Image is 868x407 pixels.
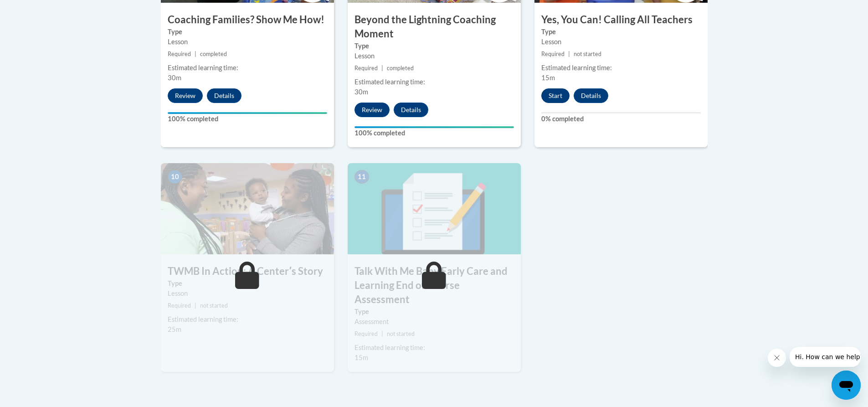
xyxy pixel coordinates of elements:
[195,302,196,309] span: |
[168,37,327,47] div: Lesson
[354,170,369,184] span: 11
[387,330,415,337] span: not started
[207,88,241,103] button: Details
[768,349,786,367] iframe: Close message
[168,302,191,309] span: Required
[168,289,327,299] div: Lesson
[541,74,555,82] span: 15m
[5,6,74,14] span: Hi. How can we help?
[394,103,428,117] button: Details
[354,343,514,353] div: Estimated learning time:
[574,88,608,103] button: Details
[200,51,227,57] span: completed
[541,63,701,73] div: Estimated learning time:
[354,307,514,317] label: Type
[354,317,514,327] div: Assessment
[541,51,565,57] span: Required
[790,347,861,367] iframe: Message from company
[534,13,708,27] h3: Yes, You Can! Calling All Teachers
[348,13,521,41] h3: Beyond the Lightning Coaching Moment
[161,163,334,254] img: Course Image
[354,41,514,51] label: Type
[195,51,196,57] span: |
[541,88,570,103] button: Start
[541,27,701,37] label: Type
[168,114,327,124] label: 100% completed
[354,128,514,138] label: 100% completed
[354,103,390,117] button: Review
[568,51,570,57] span: |
[200,302,228,309] span: not started
[168,278,327,289] label: Type
[348,264,521,306] h3: Talk With Me Baby Early Care and Learning End of Course Assessment
[161,13,334,27] h3: Coaching Families? Show Me How!
[168,170,182,184] span: 10
[161,264,334,278] h3: TWMB In Action: A Centerʹs Story
[354,354,368,361] span: 15m
[168,88,203,103] button: Review
[168,314,327,325] div: Estimated learning time:
[354,77,514,87] div: Estimated learning time:
[348,163,521,254] img: Course Image
[168,74,181,82] span: 30m
[168,63,327,73] div: Estimated learning time:
[387,65,414,72] span: completed
[354,88,368,96] span: 30m
[168,112,327,114] div: Your progress
[168,27,327,37] label: Type
[381,65,383,72] span: |
[574,51,601,57] span: not started
[832,371,861,400] iframe: Button to launch messaging window
[354,126,514,128] div: Your progress
[541,37,701,47] div: Lesson
[381,330,383,337] span: |
[168,325,181,333] span: 25m
[541,114,701,124] label: 0% completed
[168,51,191,57] span: Required
[354,65,378,72] span: Required
[354,51,514,61] div: Lesson
[354,330,378,337] span: Required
